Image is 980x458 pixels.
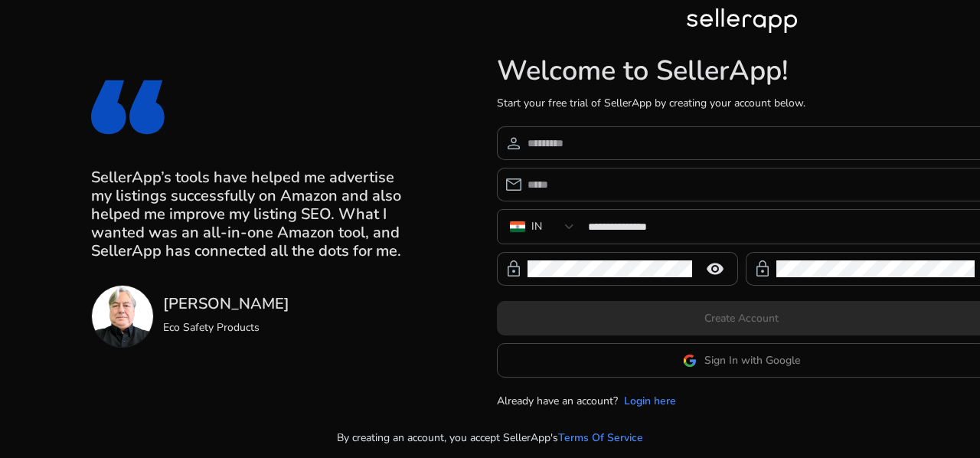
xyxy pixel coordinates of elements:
a: Login here [624,393,676,409]
h3: SellerApp’s tools have helped me advertise my listings successfully on Amazon and also helped me ... [91,168,418,260]
mat-icon: remove_red_eye [697,260,733,278]
span: email [505,175,523,194]
a: Terms Of Service [558,430,643,446]
div: IN [531,218,542,235]
h3: [PERSON_NAME] [163,295,289,313]
span: lock [753,260,772,278]
span: lock [505,260,523,278]
span: person [505,134,523,152]
p: Eco Safety Products [163,319,289,335]
p: Already have an account? [497,393,618,409]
